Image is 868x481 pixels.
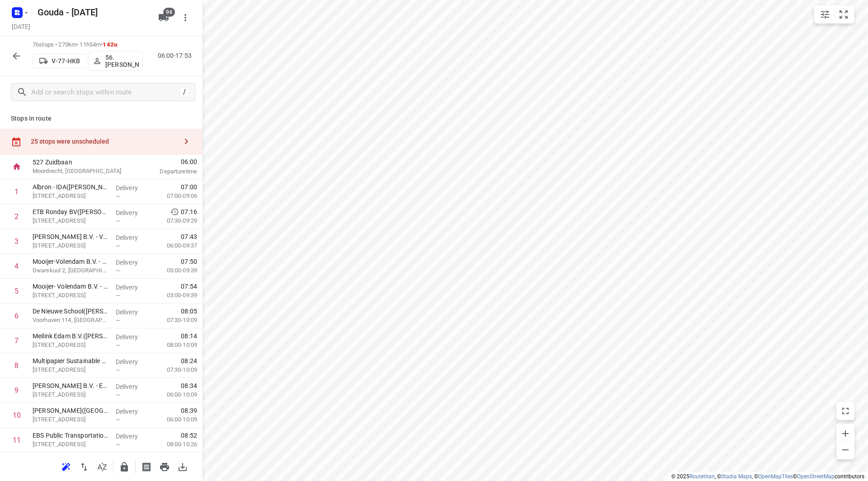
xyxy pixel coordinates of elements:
[116,233,149,242] p: Delivery
[33,307,108,316] p: De Nieuwe School(Brigitte Lang)
[33,316,108,325] p: Voorhaven 114, [GEOGRAPHIC_DATA]
[181,356,197,365] span: 08:24
[116,407,149,416] p: Delivery
[116,258,149,267] p: Delivery
[8,21,34,32] h5: Project date
[14,361,19,370] div: 8
[758,473,793,480] a: OpenMapTiles
[170,207,179,216] svg: Early
[14,187,19,196] div: 1
[116,267,120,274] span: —
[116,357,149,366] p: Delivery
[33,356,108,365] p: Multipapier Sustainable packaging(Rene Groen)
[33,431,108,440] p: EBS Public Transportation - Locatie Purmerend(Beau Heeremans & Emile Ratelband)
[137,167,197,176] p: Departure time
[158,51,195,61] p: 06:00-17:53
[835,5,853,23] button: Fit zoom
[116,342,120,349] span: —
[181,232,197,241] span: 07:43
[181,257,197,266] span: 07:50
[116,432,149,441] p: Delivery
[33,54,87,68] button: V-77-HKB
[116,193,120,200] span: —
[14,287,19,295] div: 5
[797,473,835,480] a: OpenStreetMap
[152,341,197,350] p: 08:00-10:09
[116,218,120,224] span: —
[814,5,854,23] div: small contained button group
[116,416,120,423] span: —
[33,257,108,266] p: Mooijer-Volendam B.V. - Kantoor en Productie(Leon Smit)
[152,415,197,424] p: 06:00-10:09
[34,5,151,19] h5: Gouda - [DATE]
[14,386,19,395] div: 9
[101,41,103,48] span: •
[33,365,108,374] p: Visserijweg 40, Purmerend
[115,458,133,476] button: Lock route
[152,266,197,275] p: 05:00-09:39
[52,57,80,65] p: V-77-HKB
[75,462,93,471] span: Reverse route
[152,316,197,325] p: 07:30-10:09
[33,207,108,216] p: ETB Ronday BV(Kim Papprott / Monique Been)
[116,441,120,448] span: —
[181,381,197,390] span: 08:34
[14,212,19,221] div: 2
[155,9,173,27] button: 94
[176,9,194,27] button: More
[33,216,108,225] p: Haringburgwal 4, Monnickendam
[721,473,752,480] a: Stadia Maps
[14,336,19,345] div: 7
[57,462,75,471] span: Reoptimize route
[181,307,197,316] span: 08:05
[14,237,19,246] div: 3
[181,282,197,291] span: 07:54
[116,392,120,398] span: —
[33,41,143,49] p: 76 stops • 270km • 11h54m
[689,473,715,480] a: Routetitan
[31,138,177,145] div: 25 stops were unscheduled
[181,207,197,216] span: 07:16
[152,191,197,201] p: 07:00-09:06
[33,158,127,167] p: 527 Zuidbaan
[33,182,108,191] p: Albron - IDA(Fatima Saksoukh)
[116,332,149,341] p: Delivery
[116,183,149,192] p: Delivery
[33,282,108,291] p: Mooijer- Volendam B.V. - Snoek Patat En Zn(Leon Smit)
[33,390,108,399] p: Nijverheidstraat 18, Edam
[93,462,111,471] span: Sort by time window
[163,8,175,17] span: 94
[152,365,197,374] p: 07:30-10:09
[116,382,149,391] p: Delivery
[152,241,197,250] p: 06:00-09:37
[89,51,143,71] button: 56. [PERSON_NAME]
[116,243,120,249] span: —
[174,462,192,471] span: Download route
[14,262,19,271] div: 4
[181,406,197,415] span: 08:39
[816,5,834,23] button: Map settings
[33,191,108,201] p: Slochterweg 35, Amsterdam
[33,440,108,449] p: [STREET_ADDRESS]
[33,266,108,275] p: Dwarskuul 2, [GEOGRAPHIC_DATA]
[33,341,108,350] p: [STREET_ADDRESS]
[152,440,197,449] p: 08:00-10:26
[156,462,174,471] span: Print route
[33,167,127,176] p: Moordrecht, [GEOGRAPHIC_DATA]
[13,411,21,420] div: 10
[105,54,139,68] p: 56. [PERSON_NAME]
[152,291,197,300] p: 03:00-09:39
[152,216,197,225] p: 07:30-09:29
[181,182,197,191] span: 07:00
[116,317,120,324] span: —
[116,292,120,299] span: —
[671,473,864,480] li: © 2025 , © , © © contributors
[33,381,108,390] p: Klaas Puul B.V. - Edam - Locaties B en C(Pleuni Oud)
[181,431,197,440] span: 08:52
[116,308,149,317] p: Delivery
[33,291,108,300] p: [STREET_ADDRESS]
[116,283,149,292] p: Delivery
[33,241,108,250] p: Hyacintenstraat 16, Volendam
[14,312,19,320] div: 6
[116,208,149,217] p: Delivery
